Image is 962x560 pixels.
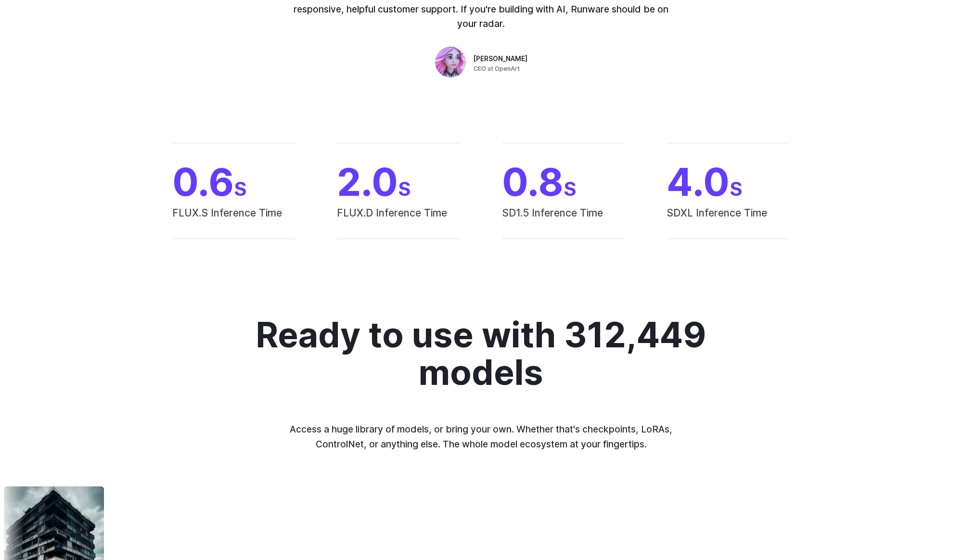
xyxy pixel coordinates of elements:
[234,177,247,201] span: S
[435,47,466,77] img: Person
[398,177,411,201] span: S
[667,205,790,239] span: SDXL Inference Time
[474,64,520,74] span: CEO at OpenArt
[337,205,460,239] span: FLUX.D Inference Time
[502,163,625,201] span: 0.8
[247,316,714,392] h2: Ready to use with 312,449 models
[172,163,295,201] span: 0.6
[564,177,577,201] span: S
[730,177,743,201] span: S
[474,54,527,64] span: [PERSON_NAME]
[667,163,790,201] span: 4.0
[172,205,295,239] span: FLUX.S Inference Time
[281,422,681,451] p: Access a huge library of models, or bring your own. Whether that's checkpoints, LoRAs, ControlNet...
[502,205,625,239] span: SD1.5 Inference Time
[337,163,460,201] span: 2.0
